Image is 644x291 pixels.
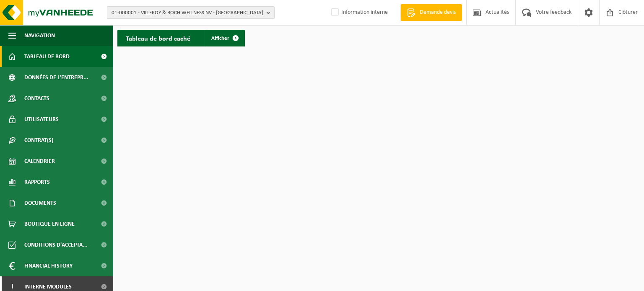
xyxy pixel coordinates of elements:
h2: Tableau de bord caché [117,30,199,46]
span: Contacts [24,88,49,109]
span: Afficher [211,36,229,41]
span: Conditions d'accepta... [24,234,88,255]
span: Documents [24,193,56,214]
a: Afficher [205,30,244,46]
span: Utilisateurs [24,109,59,130]
span: Navigation [24,25,55,46]
a: Demande devis [400,4,462,21]
span: 01-000001 - VILLEROY & BOCH WELLNESS NV - [GEOGRAPHIC_DATA] [112,7,263,19]
span: Boutique en ligne [24,214,75,234]
button: 01-000001 - VILLEROY & BOCH WELLNESS NV - [GEOGRAPHIC_DATA] [107,6,275,19]
span: Calendrier [24,151,55,172]
span: Demande devis [418,8,458,17]
span: Rapports [24,172,50,193]
span: Tableau de bord [24,46,70,67]
span: Financial History [24,255,73,276]
label: Information interne [330,6,388,19]
span: Données de l'entrepr... [24,67,88,88]
span: Contrat(s) [24,130,53,151]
